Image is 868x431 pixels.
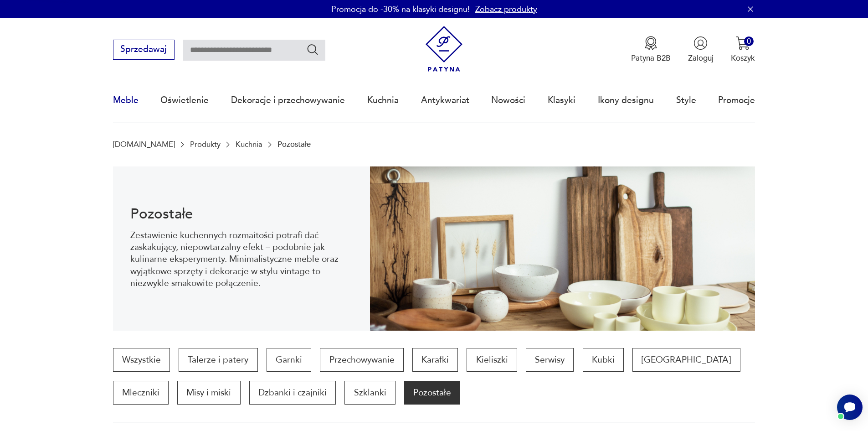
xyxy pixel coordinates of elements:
a: Talerze i patery [179,348,257,372]
a: Mleczniki [113,381,169,405]
a: Serwisy [526,348,574,372]
a: Szklanki [344,381,395,405]
a: Dzbanki i czajniki [249,381,336,405]
a: Klasyki [548,79,575,121]
a: Dekoracje i przechowywanie [231,79,345,121]
button: Patyna B2B [631,36,671,63]
p: Pozostałe [277,140,311,149]
a: Kieliszki [467,348,517,372]
a: Kuchnia [236,140,262,149]
button: Zaloguj [688,36,714,63]
h1: Pozostałe [130,208,352,221]
img: Kuchnia Pozostałe [370,166,755,331]
p: Zaloguj [688,53,714,63]
a: [DOMAIN_NAME] [113,140,175,149]
a: Kubki [583,348,624,372]
a: Antykwariat [421,79,469,121]
a: Sprzedawaj [113,47,175,54]
a: Karafki [412,348,458,372]
button: Sprzedawaj [113,40,175,60]
a: Kuchnia [367,79,399,121]
a: Pozostałe [404,381,460,405]
a: Style [676,79,696,121]
p: Promocja do -30% na klasyki designu! [331,4,470,15]
a: Garnki [267,348,311,372]
a: Nowości [491,79,525,121]
img: Ikona koszyka [736,36,750,50]
p: Zestawienie kuchennych rozmaitości potrafi dać zaskakujący, niepowtarzalny efekt – podobnie jak k... [130,229,352,290]
button: Szukaj [306,43,319,56]
iframe: Smartsupp widget button [837,395,863,420]
img: Ikona medalu [644,36,658,50]
a: Misy i miski [177,381,240,405]
a: Wszystkie [113,348,170,372]
button: 0Koszyk [731,36,755,63]
a: Ikona medaluPatyna B2B [631,36,671,63]
a: Meble [113,79,139,121]
a: Zobacz produkty [475,4,537,15]
a: Przechowywanie [320,348,403,372]
a: Promocje [718,79,755,121]
a: Ikony designu [598,79,654,121]
a: Produkty [190,140,221,149]
a: Oświetlenie [160,79,209,121]
a: [GEOGRAPHIC_DATA] [632,348,740,372]
p: Patyna B2B [631,53,671,63]
p: Koszyk [731,53,755,63]
img: Ikonka użytkownika [693,36,708,50]
div: 0 [744,36,754,46]
img: Patyna - sklep z meblami i dekoracjami vintage [421,26,467,72]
